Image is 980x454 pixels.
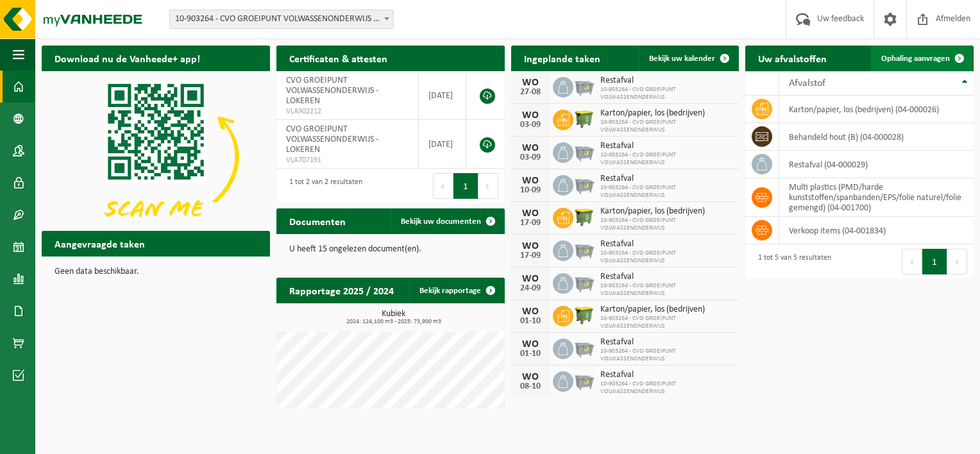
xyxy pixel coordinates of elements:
[779,151,974,178] td: restafval (04-000029)
[518,143,543,153] div: WO
[573,75,595,97] img: WB-2500-GAL-GY-01
[419,120,466,169] td: [DATE]
[600,174,733,184] span: Restafval
[573,337,595,358] img: WB-2500-GAL-GY-01
[649,55,715,63] span: Bekijk uw kalender
[283,172,362,200] div: 1 tot 2 van 2 resultaten
[518,339,543,349] div: WO
[573,140,595,162] img: WB-2500-GAL-GY-01
[55,267,257,276] p: Geen data beschikbaar.
[419,71,466,120] td: [DATE]
[779,123,974,151] td: behandeld hout (B) (04-000028)
[276,46,400,71] h2: Certificaten & attesten
[518,176,543,186] div: WO
[573,239,595,260] img: WB-2500-GAL-GY-01
[600,206,733,217] span: Karton/papier, los (bedrijven)
[170,10,393,28] span: 10-903264 - CVO GROEIPUNT VOLWASSENONDERWIJS - LOKEREN
[600,337,733,348] span: Restafval
[518,208,543,219] div: WO
[478,173,498,199] button: Next
[600,380,733,396] span: 10-903264 - CVO GROEIPUNT VOLWASSENONDERWIJS
[286,106,409,117] span: VLA902212
[902,249,922,274] button: Previous
[745,46,840,71] h2: Uw afvalstoffen
[289,245,492,254] p: U heeft 15 ongelezen document(en).
[283,319,505,325] span: 2024: 124,100 m3 - 2025: 73,900 m3
[283,310,505,325] h3: Kubiek
[518,274,543,284] div: WO
[600,184,733,199] span: 10-903264 - CVO GROEIPUNT VOLWASSENONDERWIJS
[573,304,595,326] img: WB-1100-HPE-GN-50
[600,217,733,232] span: 10-903264 - CVO GROEIPUNT VOLWASSENONDERWIJS
[391,208,503,234] a: Bekijk uw documenten
[276,278,407,303] h2: Rapportage 2025 / 2024
[600,282,733,298] span: 10-903264 - CVO GROEIPUNT VOLWASSENONDERWIJS
[169,10,394,29] span: 10-903264 - CVO GROEIPUNT VOLWASSENONDERWIJS - LOKEREN
[573,206,595,228] img: WB-1100-HPE-GN-50
[600,108,733,119] span: Karton/papier, los (bedrijven)
[922,249,947,274] button: 1
[600,348,733,363] span: 10-903264 - CVO GROEIPUNT VOLWASSENONDERWIJS
[600,119,733,134] span: 10-903264 - CVO GROEIPUNT VOLWASSENONDERWIJS
[518,382,543,391] div: 08-10
[600,141,733,151] span: Restafval
[518,372,543,382] div: WO
[789,78,825,88] span: Afvalstof
[518,153,543,162] div: 03-09
[518,110,543,121] div: WO
[881,55,950,63] span: Ophaling aanvragen
[518,241,543,251] div: WO
[518,186,543,195] div: 10-09
[409,278,503,303] a: Bekijk rapportage
[518,251,543,260] div: 17-09
[600,305,733,315] span: Karton/papier, los (bedrijven)
[42,46,213,71] h2: Download nu de Vanheede+ app!
[573,271,595,293] img: WB-2500-GAL-GY-01
[518,121,543,130] div: 03-09
[947,249,967,274] button: Next
[600,151,733,167] span: 10-903264 - CVO GROEIPUNT VOLWASSENONDERWIJS
[518,219,543,228] div: 17-09
[639,46,738,71] a: Bekijk uw kalender
[779,178,974,217] td: multi plastics (PMD/harde kunststoffen/spanbanden/EPS/folie naturel/folie gemengd) (04-001700)
[42,71,270,242] img: Download de VHEPlus App
[573,108,595,130] img: WB-1100-HPE-GN-50
[286,155,409,165] span: VLA707191
[518,88,543,97] div: 27-08
[518,78,543,88] div: WO
[518,317,543,326] div: 01-10
[600,249,733,265] span: 10-903264 - CVO GROEIPUNT VOLWASSENONDERWIJS
[276,208,359,233] h2: Documenten
[433,173,453,199] button: Previous
[871,46,972,71] a: Ophaling aanvragen
[42,231,158,256] h2: Aangevraagde taken
[600,76,733,86] span: Restafval
[779,96,974,123] td: karton/papier, los (bedrijven) (04-000026)
[453,173,478,199] button: 1
[600,86,733,101] span: 10-903264 - CVO GROEIPUNT VOLWASSENONDERWIJS
[286,124,378,155] span: CVO GROEIPUNT VOLWASSENONDERWIJS - LOKEREN
[752,248,831,276] div: 1 tot 5 van 5 resultaten
[600,239,733,249] span: Restafval
[518,349,543,358] div: 01-10
[779,217,974,244] td: verkoop items (04-001834)
[600,272,733,282] span: Restafval
[518,284,543,293] div: 24-09
[600,315,733,330] span: 10-903264 - CVO GROEIPUNT VOLWASSENONDERWIJS
[286,76,378,106] span: CVO GROEIPUNT VOLWASSENONDERWIJS - LOKEREN
[401,217,481,226] span: Bekijk uw documenten
[518,307,543,317] div: WO
[600,370,733,380] span: Restafval
[573,173,595,195] img: WB-2500-GAL-GY-01
[573,369,595,391] img: WB-2500-GAL-GY-01
[511,46,613,71] h2: Ingeplande taken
